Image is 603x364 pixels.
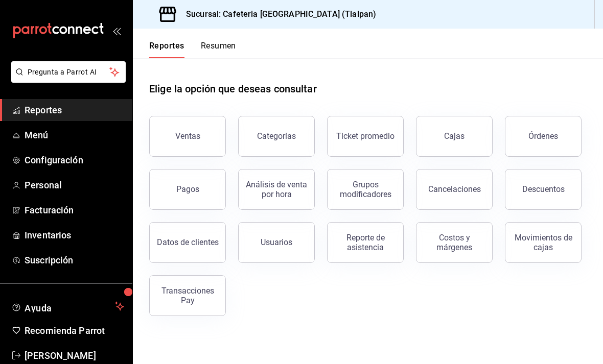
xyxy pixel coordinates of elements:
[327,222,404,263] button: Reporte de asistencia
[505,169,582,210] button: Descuentos
[238,116,315,157] button: Categorías
[156,286,219,305] div: Transacciones Pay
[261,237,292,247] div: Usuarios
[416,222,493,263] button: Costos y márgenes
[201,41,236,58] button: Resumen
[25,228,124,242] span: Inventarios
[149,275,226,316] button: Transacciones Pay
[505,116,582,157] button: Órdenes
[149,41,236,58] div: navigation tabs
[25,128,124,142] span: Menú
[149,169,226,210] button: Pagos
[157,237,219,247] div: Datos de clientes
[25,349,124,362] span: [PERSON_NAME]
[7,74,126,85] a: Pregunta a Parrot AI
[416,169,493,210] button: Cancelaciones
[25,324,124,337] span: Recomienda Parrot
[522,184,565,194] div: Descuentos
[334,233,397,252] div: Reporte de asistencia
[336,131,395,141] div: Ticket promedio
[25,178,124,192] span: Personal
[238,169,315,210] button: Análisis de venta por hora
[257,131,296,141] div: Categorías
[416,116,493,157] button: Cajas
[149,222,226,263] button: Datos de clientes
[245,180,308,199] div: Análisis de venta por hora
[176,184,199,194] div: Pagos
[327,116,404,157] button: Ticket promedio
[149,116,226,157] button: Ventas
[175,131,200,141] div: Ventas
[528,131,558,141] div: Órdenes
[25,103,124,117] span: Reportes
[505,222,582,263] button: Movimientos de cajas
[149,41,184,58] button: Reportes
[178,8,376,20] h3: Sucursal: Cafeteria [GEOGRAPHIC_DATA] (Tlalpan)
[149,81,317,96] h1: Elige la opción que deseas consultar
[28,67,110,78] span: Pregunta a Parrot AI
[512,233,575,252] div: Movimientos de cajas
[25,300,111,312] span: Ayuda
[25,153,124,167] span: Configuración
[238,222,315,263] button: Usuarios
[334,180,397,199] div: Grupos modificadores
[25,253,124,267] span: Suscripción
[112,27,121,35] button: open_drawer_menu
[327,169,404,210] button: Grupos modificadores
[25,203,124,217] span: Facturación
[444,131,465,141] div: Cajas
[423,233,486,252] div: Costos y márgenes
[11,61,126,83] button: Pregunta a Parrot AI
[428,184,481,194] div: Cancelaciones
